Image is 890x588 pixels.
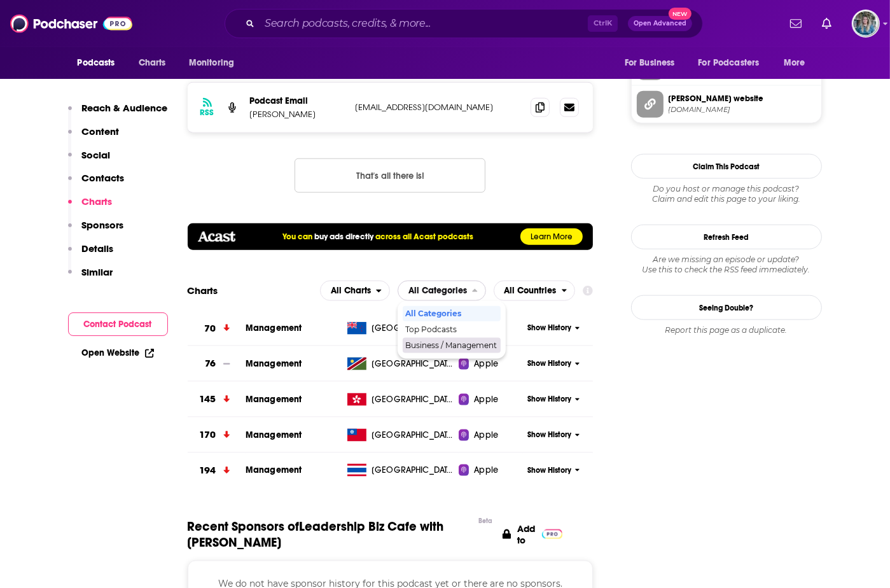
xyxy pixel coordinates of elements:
button: close menu [398,281,486,301]
a: [GEOGRAPHIC_DATA] [342,358,459,370]
p: Reach & Audience [82,102,168,114]
a: Apple [459,464,523,477]
span: Show History [527,430,571,440]
div: Business / Management [403,338,501,353]
img: Podchaser - Follow, Share and Rate Podcasts [10,11,132,36]
span: Business / Management [405,342,497,349]
div: Beta [478,517,492,525]
h3: RSS [200,108,214,118]
button: Social [68,149,111,172]
button: Show profile menu [852,10,880,38]
a: Show notifications dropdown [817,13,837,34]
h3: 170 [199,428,216,442]
span: Show History [527,323,571,333]
button: open menu [494,281,576,301]
a: 145 [188,382,246,417]
span: Hong Kong [372,393,454,406]
h2: Charts [188,284,218,297]
p: Podcast Email [250,95,345,106]
h5: You can across all Acast podcasts [282,232,473,242]
h3: 145 [199,392,216,407]
h2: Categories [398,281,486,301]
h2: Platforms [320,281,390,301]
p: [PERSON_NAME] [250,109,345,120]
img: acastlogo [198,232,235,242]
p: Similar [82,266,113,278]
a: [GEOGRAPHIC_DATA] [342,464,459,477]
span: Show History [527,358,571,369]
h3: 76 [205,356,216,371]
span: Thailand [372,464,454,477]
a: [GEOGRAPHIC_DATA] [342,393,459,406]
span: New [669,8,692,20]
h3: 194 [199,463,216,478]
button: Sponsors [68,219,124,242]
span: Show History [527,394,571,405]
div: Top Podcasts [403,322,501,337]
div: Report this page as a duplicate. [631,325,822,335]
a: buy ads directly [314,232,373,242]
input: Search podcasts, credits, & more... [260,13,588,34]
a: Management [246,394,302,405]
button: Charts [68,195,113,219]
span: More [784,54,805,72]
a: Learn More [520,228,583,245]
button: Refresh Feed [631,225,822,249]
img: Pro Logo [542,529,563,539]
span: All Categories [408,286,467,295]
span: Namibia [372,358,454,370]
a: Seeing Double? [631,295,822,320]
a: Apple [459,358,523,370]
span: All Charts [331,286,371,295]
div: Claim and edit this page to your liking. [631,184,822,204]
button: Open AdvancedNew [628,16,692,31]
button: open menu [69,51,132,75]
span: Monitoring [189,54,234,72]
span: All Countries [504,286,557,295]
button: Contact Podcast [68,312,168,336]
a: Management [246,323,302,333]
span: Open Advanced [634,20,686,27]
span: All Categories [405,310,497,318]
p: [EMAIL_ADDRESS][DOMAIN_NAME] [356,102,521,113]
span: Recent Sponsors of Leadership Biz Cafe with [PERSON_NAME] [188,519,473,550]
a: Apple [459,393,523,406]
span: Taiwan, Province of China [372,429,454,442]
a: 170 [188,417,246,452]
button: Show History [523,430,584,440]
span: Apple [474,429,498,442]
span: Do you host or manage this podcast? [631,184,822,194]
a: Management [246,358,302,369]
a: Management [246,430,302,440]
button: open menu [320,281,390,301]
button: Reach & Audience [68,102,168,125]
h3: 70 [204,321,216,336]
p: Social [82,149,111,161]
div: Are we missing an episode or update? Use this to check the RSS feed immediately. [631,255,822,275]
span: Apple [474,393,498,406]
a: 70 [188,311,246,346]
a: [GEOGRAPHIC_DATA] [342,322,459,335]
button: Details [68,242,114,266]
p: Content [82,125,120,137]
a: Open Website [82,347,154,358]
button: Show History [523,394,584,405]
span: Charts [139,54,166,72]
a: Management [246,465,302,475]
button: Content [68,125,120,149]
span: New Zealand [372,322,454,335]
span: Logged in as EllaDavidson [852,10,880,38]
span: Apple [474,358,498,370]
a: 76 [188,346,246,381]
a: [PERSON_NAME] website[DOMAIN_NAME] [637,91,816,118]
button: Similar [68,266,113,290]
a: Show notifications dropdown [785,13,807,34]
h2: Countries [494,281,576,301]
button: open menu [180,51,251,75]
a: 194 [188,453,246,488]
